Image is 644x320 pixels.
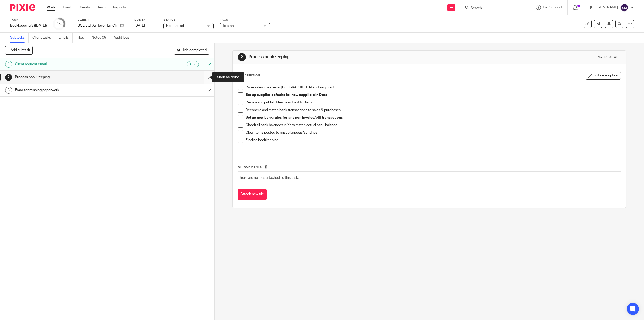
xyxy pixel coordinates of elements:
[114,33,133,43] a: Audit logs
[174,46,209,54] button: Hide completed
[59,33,73,43] a: Emails
[5,74,12,81] div: 2
[597,55,621,59] div: Instructions
[15,73,138,81] h1: Process bookkeeping
[134,18,157,22] label: Due by
[10,23,47,28] div: Bookkeeping 3 (Wednesday)
[470,6,515,11] input: Search
[10,4,35,11] img: Pixie
[79,5,90,10] a: Clients
[238,53,246,61] div: 2
[15,86,138,94] h1: Email for missing paperwork
[32,33,55,43] a: Client tasks
[246,108,620,113] p: Reconcile and match bank transactions to sales & purchases
[246,130,620,135] p: Clear items posted to miscellaneous/sundries
[166,24,184,28] span: Not started
[246,100,620,105] p: Review and publish files from Dext to Xero
[63,5,71,10] a: Email
[238,189,267,200] button: Attach new file
[220,18,270,22] label: Tags
[134,24,145,27] span: [DATE]
[97,5,106,10] a: Team
[57,21,62,27] div: 1
[92,33,110,43] a: Notes (0)
[238,74,260,78] p: Description
[590,5,618,10] p: [PERSON_NAME]
[10,18,47,22] label: Task
[5,87,12,94] div: 3
[5,61,12,68] div: 1
[238,165,262,168] span: Attachments
[10,23,47,28] div: Bookkeeping 3 ([DATE])
[181,48,207,52] span: Hide completed
[246,93,327,97] strong: Set up supplier defaults for new suppliers in Dext
[163,18,214,22] label: Status
[586,72,621,80] button: Edit description
[78,18,128,22] label: Client
[543,6,562,9] span: Get Support
[246,123,620,128] p: Check all bank balances in Xero match actual bank balance
[5,46,33,54] button: + Add subtask
[249,54,440,60] h1: Process bookkeeping
[187,61,199,67] div: Auto
[238,176,299,180] span: There are no files attached to this task.
[620,4,628,12] img: svg%3E
[15,60,138,68] h1: Client request email
[246,138,620,143] p: Finalise bookkeeping
[59,23,62,25] small: /3
[10,33,29,43] a: Subtasks
[76,33,88,43] a: Files
[47,5,55,10] a: Work
[78,23,118,28] p: SCL Ltd t/a Hove Hair Clinic
[223,24,234,28] span: To start
[113,5,126,10] a: Reports
[246,85,620,90] p: Raise sales invoices in [GEOGRAPHIC_DATA] (If required)
[246,116,343,119] strong: Set up new bank rules for any non invoice/bill transactions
